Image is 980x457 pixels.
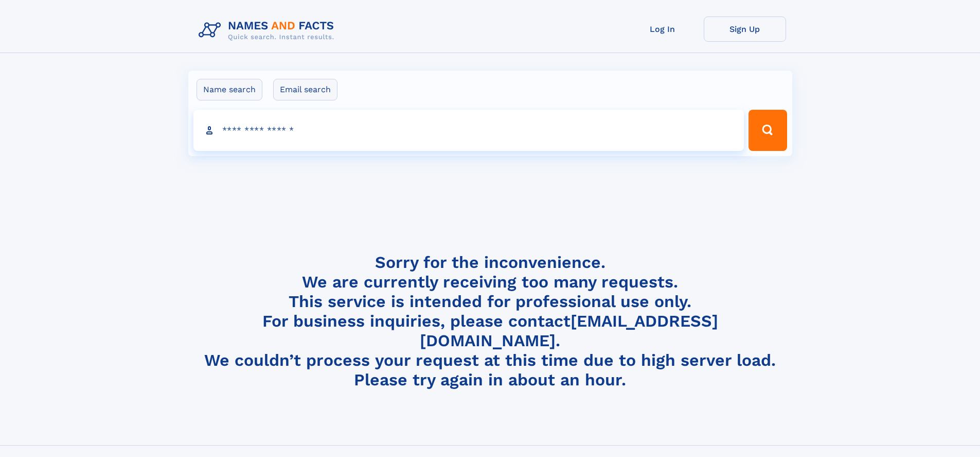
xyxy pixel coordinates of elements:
[197,79,262,100] label: Name search
[704,16,786,42] a: Sign Up
[621,16,704,42] a: Log In
[273,79,337,100] label: Email search
[193,110,744,151] input: search input
[194,16,343,44] img: Logo Names and Facts
[194,252,786,390] h4: Sorry for the inconvenience. We are currently receiving too many requests. This service is intend...
[420,311,718,350] a: [EMAIL_ADDRESS][DOMAIN_NAME]
[749,110,787,151] button: Search Button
